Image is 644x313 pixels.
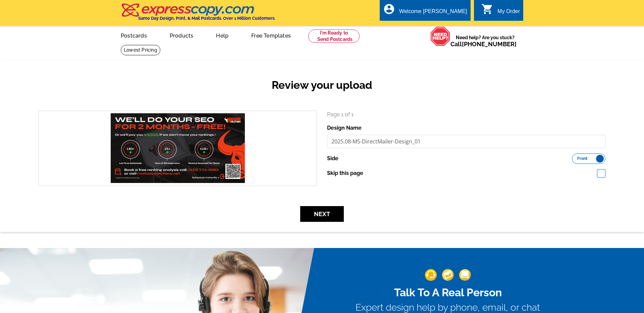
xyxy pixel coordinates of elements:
[327,135,605,148] input: File Name
[34,79,610,91] h2: Review your upload
[462,41,517,48] a: [PHONE_NUMBER]
[171,141,184,155] i: search
[577,157,588,160] span: Front
[159,27,204,43] a: Products
[327,154,338,163] label: Side
[442,269,454,281] img: support-img-2.png
[383,3,395,15] i: account_circle
[240,27,302,43] a: Free Templates
[300,206,344,222] button: Next
[399,8,467,18] div: Welcome [PERSON_NAME]
[205,27,239,43] a: Help
[356,286,540,299] h2: Talk To A Real Person
[425,269,437,281] img: support-img-1.png
[430,26,450,46] img: help
[450,41,517,48] span: Call
[450,34,520,48] span: Need help? Are you stuck?
[327,111,605,119] p: Page 1 of 1
[459,269,471,281] img: support-img-3_1.png
[497,8,520,18] div: My Order
[110,27,158,43] a: Postcards
[138,16,275,21] h4: Same Day Design, Print, & Mail Postcards. Over 1 Million Customers.
[327,124,362,132] label: Design Name
[481,3,493,15] i: shopping_cart
[481,7,520,16] a: shopping_cart My Order
[121,8,275,21] a: Same Day Design, Print, & Mail Postcards. Over 1 Million Customers.
[327,169,363,177] label: Skip this page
